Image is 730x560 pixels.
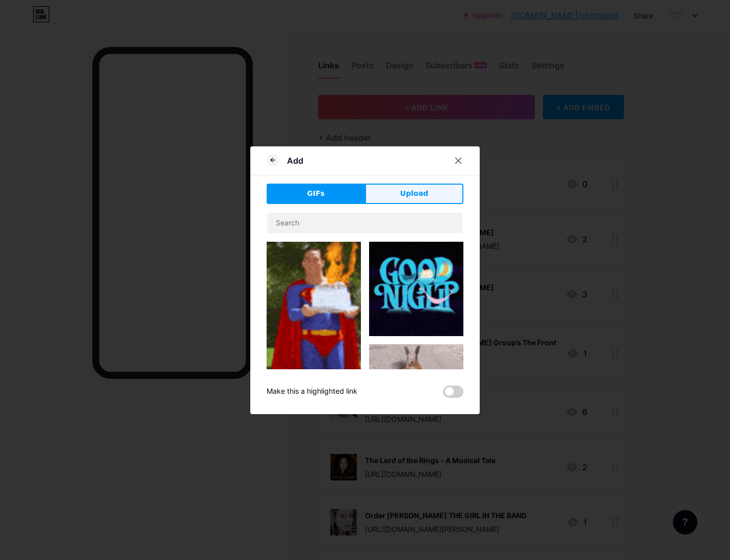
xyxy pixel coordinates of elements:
span: GIFs [307,188,325,199]
img: Gihpy [369,242,463,336]
div: Add [287,155,303,167]
span: Upload [400,188,428,199]
img: Gihpy [369,344,463,423]
img: Gihpy [267,242,361,373]
button: GIFs [267,184,365,204]
div: Make this a highlighted link [267,386,357,398]
input: Search [267,213,463,233]
button: Upload [365,184,463,204]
